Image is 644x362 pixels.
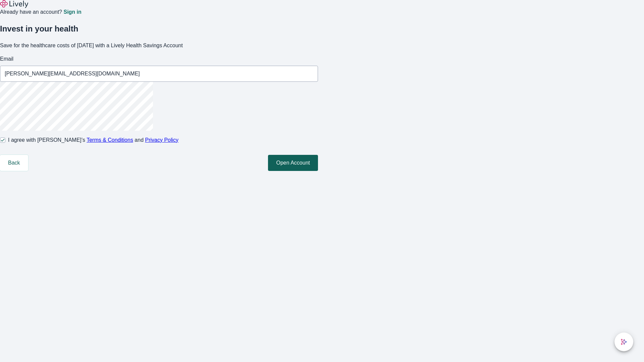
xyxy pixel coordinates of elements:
[8,136,178,144] span: I agree with [PERSON_NAME]’s and
[63,9,81,15] a: Sign in
[621,339,627,345] svg: Lively AI Assistant
[614,333,633,351] button: chat
[268,155,318,171] button: Open Account
[87,137,133,143] a: Terms & Conditions
[145,137,179,143] a: Privacy Policy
